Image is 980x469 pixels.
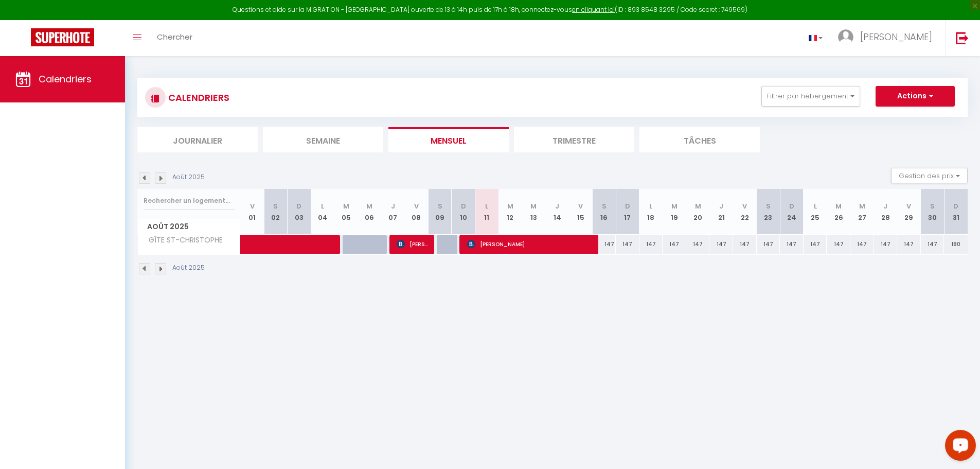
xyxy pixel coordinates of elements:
[475,189,498,235] th: 11
[149,20,200,56] a: Chercher
[780,235,804,254] div: 147
[930,201,935,211] abbr: S
[860,30,932,43] span: [PERSON_NAME]
[381,189,405,235] th: 07
[876,86,955,107] button: Actions
[388,127,509,152] li: Mensuel
[639,235,663,254] div: 147
[241,189,264,235] th: 01
[827,235,850,254] div: 147
[498,189,522,235] th: 12
[956,31,969,44] img: logout
[334,189,358,235] th: 05
[733,235,757,254] div: 147
[321,201,324,211] abbr: L
[709,189,733,235] th: 21
[296,201,301,211] abbr: D
[616,235,639,254] div: 147
[311,189,334,235] th: 04
[780,189,804,235] th: 24
[514,127,634,152] li: Trimestre
[639,127,760,152] li: Tâches
[709,235,733,254] div: 147
[921,189,945,235] th: 30
[671,201,678,211] abbr: M
[138,219,240,234] span: Août 2025
[850,189,874,235] th: 27
[838,29,853,45] img: ...
[452,189,475,235] th: 10
[366,201,372,211] abbr: M
[830,20,945,56] a: ... [PERSON_NAME]
[428,189,452,235] th: 09
[438,201,442,211] abbr: S
[850,235,874,254] div: 147
[804,189,827,235] th: 25
[166,86,229,109] h3: CALENDRIERS
[157,31,192,42] span: Chercher
[343,201,349,211] abbr: M
[507,201,513,211] abbr: M
[874,189,898,235] th: 28
[897,235,921,254] div: 147
[461,201,466,211] abbr: D
[944,189,968,235] th: 31
[39,73,92,85] span: Calendriers
[405,189,429,235] th: 08
[555,201,559,211] abbr: J
[592,235,616,254] div: 147
[391,201,395,211] abbr: J
[485,201,488,211] abbr: L
[953,201,958,211] abbr: D
[545,189,569,235] th: 14
[742,201,747,211] abbr: V
[358,189,381,235] th: 06
[530,201,537,211] abbr: M
[649,201,652,211] abbr: L
[761,86,860,107] button: Filtrer par hébergement
[572,5,615,14] a: en cliquant ici
[263,127,383,152] li: Semaine
[264,189,288,235] th: 02
[891,168,968,183] button: Gestion des prix
[467,234,593,254] span: [PERSON_NAME]
[906,201,911,211] abbr: V
[921,235,945,254] div: 147
[663,235,686,254] div: 147
[625,201,630,211] abbr: D
[757,189,780,235] th: 23
[414,201,419,211] abbr: V
[686,189,710,235] th: 20
[733,189,757,235] th: 22
[144,192,235,210] input: Rechercher un logement...
[592,189,616,235] th: 16
[859,201,865,211] abbr: M
[757,235,780,254] div: 147
[139,235,225,246] span: GÎTE ST-CHRISTOPHE
[944,235,968,254] div: 180
[397,234,428,254] span: [PERSON_NAME]
[883,201,887,211] abbr: J
[719,201,723,211] abbr: J
[686,235,710,254] div: 147
[31,28,94,46] img: Super Booking
[897,189,921,235] th: 29
[814,201,817,211] abbr: L
[937,426,980,469] iframe: LiveChat chat widget
[616,189,639,235] th: 17
[569,189,593,235] th: 15
[172,172,205,182] p: Août 2025
[695,201,701,211] abbr: M
[835,201,842,211] abbr: M
[250,201,255,211] abbr: V
[172,263,205,273] p: Août 2025
[766,201,771,211] abbr: S
[874,235,898,254] div: 147
[602,201,607,211] abbr: S
[827,189,850,235] th: 26
[522,189,546,235] th: 13
[663,189,686,235] th: 19
[578,201,583,211] abbr: V
[273,201,278,211] abbr: S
